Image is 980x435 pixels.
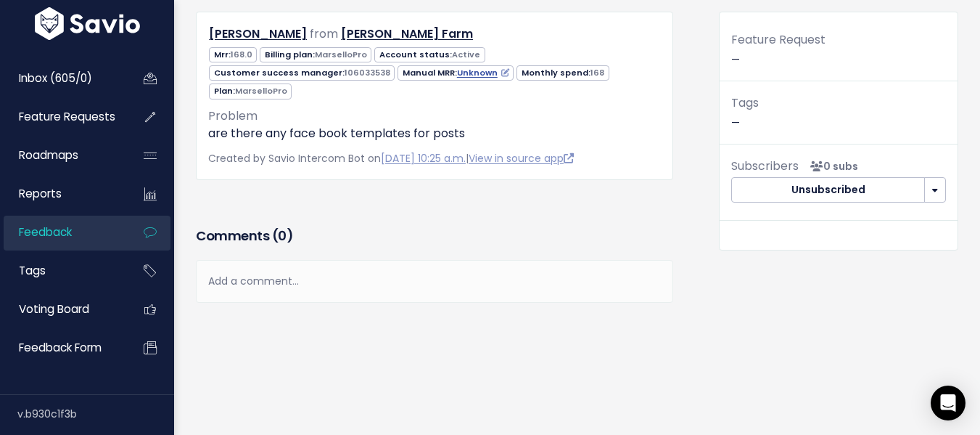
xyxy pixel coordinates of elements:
span: 168.0 [231,49,252,60]
span: Billing plan: [260,47,371,62]
a: Feedback [4,216,120,249]
div: — [720,30,958,81]
span: Created by Savio Intercom Bot on | [208,151,574,166]
div: v.b930c1f3b [17,395,174,433]
a: [PERSON_NAME] [209,25,307,42]
span: Tags [19,263,46,278]
span: Tags [731,94,759,111]
h3: Comments ( ) [196,226,673,246]
p: — [731,93,946,132]
a: Feedback form [4,331,120,365]
a: Feature Requests [4,100,120,134]
span: MarselloPro [235,85,287,97]
a: Voting Board [4,293,120,326]
a: [PERSON_NAME] Farm [341,25,473,42]
span: Subscribers [731,158,799,174]
span: <p><strong>Subscribers</strong><br><br> No subscribers yet<br> </p> [804,159,858,174]
a: View in source app [469,151,574,166]
span: Active [452,49,480,60]
p: are there any face book templates for posts [208,125,661,142]
span: Monthly spend: [516,65,609,81]
a: Unknown [457,67,509,78]
button: Unsubscribed [731,177,926,203]
span: Customer success manager: [209,65,395,81]
span: Inbox (605/0) [19,70,92,86]
span: Reports [19,186,62,201]
span: Feature Requests [19,109,115,124]
span: 0 [278,227,287,245]
a: Reports [4,177,120,211]
span: Feedback form [19,340,102,355]
span: Feature Request [731,31,825,48]
img: logo-white.9d6f32f41409.svg [31,7,144,40]
span: from [310,25,338,42]
a: Tags [4,254,120,288]
span: Account status: [374,47,485,62]
a: [DATE] 10:25 a.m. [381,151,466,166]
span: 106033538 [345,67,390,78]
a: Inbox (605/0) [4,62,120,95]
span: MarselloPro [315,49,367,60]
span: Manual MRR: [398,65,514,81]
span: Roadmaps [19,147,78,163]
span: Plan: [209,84,292,99]
div: Open Intercom Messenger [931,386,965,420]
span: Voting Board [19,301,89,317]
span: Mrr: [209,47,257,62]
div: Add a comment... [196,260,673,303]
a: Roadmaps [4,139,120,172]
span: 168 [590,67,604,78]
span: Problem [208,107,258,124]
span: Feedback [19,224,72,240]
